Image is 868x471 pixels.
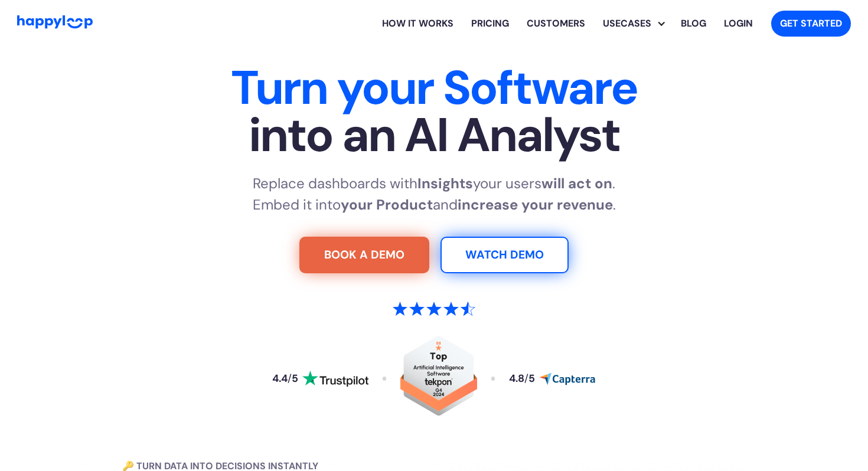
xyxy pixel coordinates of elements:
[288,372,292,385] span: /
[518,5,594,42] a: Learn how HappyLoop works
[771,11,851,37] a: Get started with HappyLoop
[715,5,762,42] a: Log in to your HappyLoop account
[66,64,802,159] h1: Turn your Software
[272,374,298,384] div: 4.4 5
[594,17,660,31] div: Usecases
[524,372,528,385] span: /
[603,5,672,42] div: Usecases
[509,372,595,385] a: Read reviews about HappyLoop on Capterra
[458,195,613,214] strong: increase your revenue
[341,195,433,214] strong: your Product
[672,5,715,42] a: Visit the HappyLoop blog for insights
[417,174,473,192] strong: Insights
[509,374,535,384] div: 4.8 5
[541,174,612,192] strong: will act on
[373,5,462,42] a: Learn how HappyLoop works
[272,371,368,387] a: Read reviews about HappyLoop on Trustpilot
[17,15,93,29] img: HappyLoop Logo
[440,237,569,273] a: Watch Demo
[462,5,518,42] a: View HappyLoop pricing plans
[253,173,616,215] p: Replace dashboards with your users . Embed it into and .
[17,15,93,32] a: Go to Home Page
[299,237,429,273] a: Try For Free
[66,112,802,159] span: into an AI Analyst
[594,5,672,42] div: Explore HappyLoop use cases
[400,336,477,421] a: Read reviews about HappyLoop on Tekpon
